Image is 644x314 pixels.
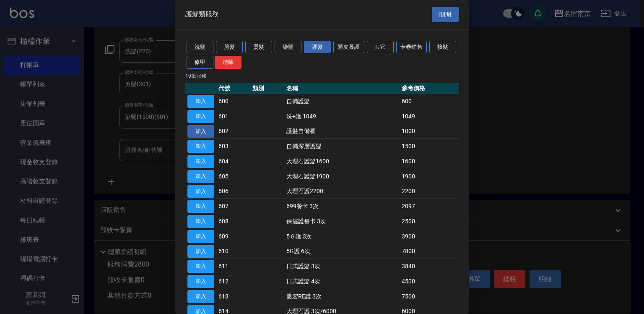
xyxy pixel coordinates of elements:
th: 名稱 [284,83,400,94]
td: 1900 [400,169,459,184]
td: 7500 [400,289,459,304]
td: 3840 [400,259,459,274]
td: 1049 [400,109,459,124]
td: 洗+護 1049 [284,109,400,124]
td: 大理石護髮1600 [284,154,400,169]
button: 卡卷銷售 [396,41,427,54]
td: 610 [216,244,250,259]
th: 類別 [250,83,284,94]
td: 613 [216,289,250,304]
td: 607 [216,199,250,214]
button: 清除 [215,56,241,69]
td: 606 [216,184,250,199]
button: 關閉 [432,7,459,22]
td: 600 [216,94,250,109]
td: 611 [216,259,250,274]
td: 1500 [400,139,459,154]
td: 晨宏RE護 3次 [284,289,400,304]
button: 染髮 [275,41,301,54]
td: 612 [216,274,250,289]
td: 2097 [400,199,459,214]
td: 3900 [400,229,459,244]
button: 加入 [187,185,214,198]
th: 參考價格 [400,83,459,94]
button: 洗髮 [187,41,213,54]
td: 自備深層護髮 [284,139,400,154]
button: 接髮 [429,41,456,54]
td: 1000 [400,124,459,139]
td: 5G護 6次 [284,244,400,259]
td: 4500 [400,274,459,289]
p: 19 筆服務 [185,72,459,80]
td: 609 [216,229,250,244]
button: 護髮 [304,41,331,54]
td: 604 [216,154,250,169]
td: 大理石護髮1900 [284,169,400,184]
td: 日式護髮 3次 [284,259,400,274]
td: 600 [400,94,459,109]
td: 603 [216,139,250,154]
button: 加入 [187,170,214,183]
td: 保濕護餐卡 3次 [284,214,400,229]
button: 加入 [187,125,214,138]
button: 剪髮 [216,41,243,54]
th: 代號 [216,83,250,94]
td: 605 [216,169,250,184]
td: 日式護髮 4次 [284,274,400,289]
td: 601 [216,109,250,124]
button: 加入 [187,215,214,228]
button: 加入 [187,260,214,273]
button: 加入 [187,290,214,303]
span: 護髮類服務 [185,10,219,18]
td: 自備護髮 [284,94,400,109]
td: 602 [216,124,250,139]
td: 699餐卡 3次 [284,199,400,214]
td: 608 [216,214,250,229]
td: 大理石護2200 [284,184,400,199]
button: 其它 [367,41,394,54]
button: 加入 [187,200,214,213]
td: 5Ｇ護 3次 [284,229,400,244]
button: 頭皮養護 [333,41,364,54]
td: 2500 [400,214,459,229]
button: 加入 [187,110,214,123]
button: 燙髮 [245,41,272,54]
button: 加入 [187,245,214,258]
td: 7800 [400,244,459,259]
button: 加入 [187,155,214,168]
td: 1600 [400,154,459,169]
td: 護髮自備餐 [284,124,400,139]
button: 加入 [187,275,214,288]
td: 2200 [400,184,459,199]
button: 加入 [187,95,214,108]
button: 加入 [187,140,214,153]
button: 修甲 [187,56,213,69]
button: 加入 [187,230,214,243]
